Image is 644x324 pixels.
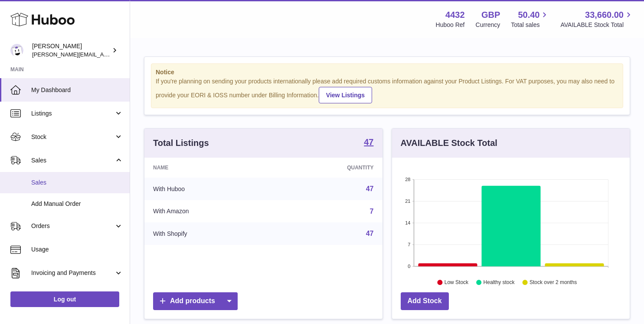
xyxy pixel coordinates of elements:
[370,208,374,215] a: 7
[31,179,123,187] span: Sales
[408,242,410,247] text: 7
[10,291,119,307] a: Log out
[144,178,275,200] td: With Huboo
[144,222,275,245] td: With Shopify
[405,198,410,204] text: 21
[10,44,23,57] img: akhil@amalachai.com
[405,220,410,225] text: 14
[31,109,114,118] span: Listings
[408,264,410,269] text: 0
[31,200,123,208] span: Add Manual Order
[156,77,618,103] div: If you're planning on sending your products internationally please add required customs informati...
[144,158,275,178] th: Name
[511,9,549,29] a: 50.40 Total sales
[31,133,114,141] span: Stock
[366,185,374,192] a: 47
[560,21,634,29] span: AVAILABLE Stock Total
[511,21,549,29] span: Total sales
[32,51,174,58] span: [PERSON_NAME][EMAIL_ADDRESS][DOMAIN_NAME]
[275,158,382,178] th: Quantity
[401,292,449,310] a: Add Stock
[530,279,577,285] text: Stock over 2 months
[401,137,497,149] h3: AVAILABLE Stock Total
[405,177,410,182] text: 28
[31,269,114,277] span: Invoicing and Payments
[366,230,374,237] a: 47
[436,21,465,29] div: Huboo Ref
[483,279,515,285] text: Healthy stock
[518,9,539,21] span: 50.40
[31,156,114,165] span: Sales
[31,245,123,254] span: Usage
[560,9,634,29] a: 33,660.00 AVAILABLE Stock Total
[481,9,500,21] strong: GBP
[585,9,624,21] span: 33,660.00
[31,86,123,94] span: My Dashboard
[445,9,465,21] strong: 4432
[31,222,114,230] span: Orders
[144,200,275,223] td: With Amazon
[476,21,500,29] div: Currency
[364,138,373,146] strong: 47
[153,292,238,310] a: Add products
[319,87,372,103] a: View Listings
[364,138,373,148] a: 47
[153,137,209,149] h3: Total Listings
[32,42,110,59] div: [PERSON_NAME]
[156,68,618,76] strong: Notice
[444,279,468,285] text: Low Stock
